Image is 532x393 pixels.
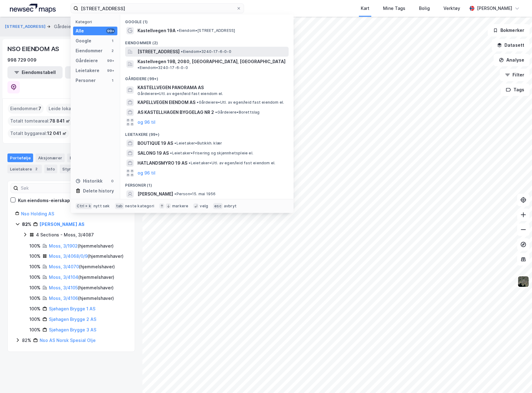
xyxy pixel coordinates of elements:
[76,47,102,54] div: Eiendommer
[215,110,259,115] span: Gårdeiere • Borettslag
[50,117,70,125] span: 78 841 ㎡
[49,263,115,270] div: ( hjemmelshaver )
[120,15,294,26] div: Google (1)
[40,338,96,343] a: Nso AS Norsk Spesial Olje
[125,204,154,209] div: neste kategori
[174,192,216,196] span: Person • 15. mai 1956
[213,203,223,209] div: esc
[137,27,176,34] span: Kastellvegen 19A
[49,317,96,322] a: Sjøhagen Brygge 2 AS
[492,39,530,51] button: Datasett
[60,165,85,173] div: Styret
[137,140,173,147] span: BOUTIQUE 19 AS
[49,253,88,259] a: Moss, 3/4068/0/9
[49,296,78,301] a: Moss, 3/4106
[488,24,530,37] button: Bokmerker
[7,66,63,79] button: Eiendomstabell
[8,128,69,138] div: Totalt byggareal :
[76,37,91,45] div: Google
[215,110,217,114] span: •
[29,316,41,323] div: 100%
[200,204,208,209] div: velg
[46,104,91,114] div: Leide lokasjoner :
[29,305,41,313] div: 100%
[49,264,79,269] a: Moss, 3/4070
[120,71,294,83] div: Gårdeiere (99+)
[76,77,96,84] div: Personer
[106,28,115,33] div: 99+
[29,295,41,302] div: 100%
[29,326,41,334] div: 100%
[170,151,172,155] span: •
[137,65,188,70] span: Eiendom • 3240-17-6-0-0
[172,204,188,209] div: markere
[181,49,183,54] span: •
[38,105,41,112] span: 7
[76,19,117,24] div: Kategori
[189,161,190,165] span: •
[137,65,139,70] span: •
[47,130,67,137] span: 12 041 ㎡
[78,4,236,13] input: Søk på adresse, matrikkel, gårdeiere, leietakere eller personer
[29,242,41,250] div: 100%
[33,166,39,172] div: 2
[49,327,96,332] a: Sjøhagen Brygge 3 AS
[36,153,65,162] div: Aksjonærer
[501,363,532,393] iframe: Chat Widget
[110,38,115,43] div: 1
[5,24,47,30] button: [STREET_ADDRESS]
[189,161,275,166] span: Leietaker • Utl. av egen/leid fast eiendom el.
[500,69,530,81] button: Filter
[18,184,86,193] input: Søk
[36,231,94,239] div: 4 Sections - Moss, 3/4087
[67,153,105,162] div: Eiendommer
[174,141,222,146] span: Leietaker • Butikkh. klær
[76,177,102,185] div: Historikk
[49,253,124,260] div: ( hjemmelshaver )
[361,5,369,12] div: Kart
[54,23,72,30] div: Gårdeier
[137,190,173,198] span: [PERSON_NAME]
[22,221,31,228] div: 82%
[120,178,294,189] div: Personer (1)
[18,197,70,204] div: Kun eiendoms-eierskap
[76,67,99,74] div: Leietakere
[120,36,294,47] div: Eiendommer (2)
[29,253,41,260] div: 100%
[137,84,286,91] span: KASTELLVEGEN PANORAMA AS
[137,159,187,167] span: HATLANDSMYRO 19 AS
[383,5,405,12] div: Mine Tags
[8,104,44,114] div: Eiendommer :
[137,149,169,157] span: SALONG 19 AS
[419,5,430,12] div: Bolig
[443,5,460,12] div: Verktøy
[10,4,56,13] img: logo.a4113a55bc3d86da70a041830d287a7e.svg
[76,203,92,209] div: Ctrl + k
[517,276,529,287] img: 9k=
[177,28,179,33] span: •
[106,58,115,63] div: 99+
[120,127,294,138] div: Leietakere (99+)
[115,203,124,209] div: tab
[197,100,284,105] span: Gårdeiere • Utl. av egen/leid fast eiendom el.
[94,204,110,209] div: nytt søk
[21,211,54,216] a: Nso Holding AS
[22,337,31,344] div: 82%
[76,27,84,35] div: Alle
[29,263,41,270] div: 100%
[49,285,78,290] a: Moss, 3/4105
[29,284,41,292] div: 100%
[7,165,42,173] div: Leietakere
[137,91,223,96] span: Gårdeiere • Utl. av egen/leid fast eiendom el.
[49,274,114,281] div: ( hjemmelshaver )
[501,84,530,96] button: Tags
[49,243,78,248] a: Moss, 3/1902
[494,54,530,66] button: Analyse
[110,78,115,83] div: 1
[44,165,57,173] div: Info
[49,242,114,250] div: ( hjemmelshaver )
[8,116,72,126] div: Totalt tomteareal :
[29,274,41,281] div: 100%
[83,187,114,195] div: Delete history
[49,284,114,292] div: ( hjemmelshaver )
